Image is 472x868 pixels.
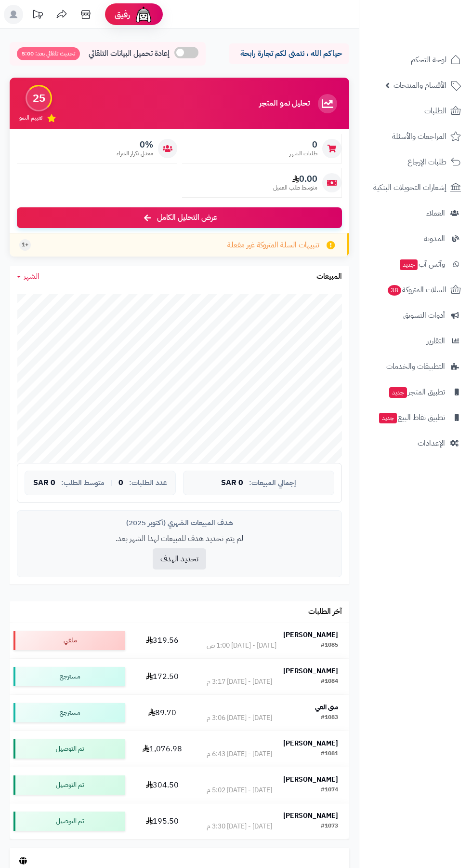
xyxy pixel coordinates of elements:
[389,387,407,398] span: جديد
[13,775,125,795] div: تم التوصيل
[365,150,466,174] a: طلبات الإرجاع
[321,641,338,651] div: #1085
[283,738,338,748] strong: [PERSON_NAME]
[373,181,446,194] span: إشعارات التحويلات البنكية
[13,703,125,722] div: مسترجع
[22,241,28,249] span: +1
[61,479,105,487] span: متوسط الطلب:
[407,155,446,169] span: طلبات الإرجاع
[89,48,170,59] span: إعادة تحميل البيانات التلقائي
[316,272,342,281] h3: المبيعات
[365,406,466,429] a: تطبيق نقاط البيعجديد
[273,184,317,192] span: متوسط طلب العميل
[392,130,446,143] span: المراجعات والأسئلة
[117,149,153,158] span: معدل تكرار الشراء
[321,677,338,687] div: #1084
[365,329,466,353] a: التقارير
[399,258,445,271] span: وآتس آب
[365,176,466,199] a: إشعارات التحويلات البنكية
[365,278,466,301] a: السلات المتروكة38
[365,304,466,327] a: أدوات التسويق
[157,212,217,223] span: عرض التحليل الكامل
[153,548,206,570] button: تحديد الهدف
[365,227,466,250] a: المدونة
[308,608,342,616] h3: آخر الطلبات
[115,9,130,20] span: رفيق
[400,259,418,270] span: جديد
[13,812,125,831] div: تم التوصيل
[129,659,196,694] td: 172.50
[427,334,445,348] span: التقارير
[24,271,39,282] span: الشهر
[259,99,310,108] h3: تحليل نمو المتجر
[129,731,196,767] td: 1,076.98
[26,5,50,27] a: تحديثات المنصة
[207,713,272,723] div: [DATE] - [DATE] 3:06 م
[207,749,272,759] div: [DATE] - [DATE] 6:43 م
[365,99,466,122] a: الطلبات
[25,533,334,544] p: لم يتم تحديد هدف للمبيعات لهذا الشهر بعد.
[365,202,466,225] a: العملاء
[129,479,167,487] span: عدد الطلبات:
[17,271,39,282] a: الشهر
[19,114,42,122] span: تقييم النمو
[221,479,243,488] span: 0 SAR
[365,355,466,378] a: التطبيقات والخدمات
[13,667,125,686] div: مسترجع
[365,125,466,148] a: المراجعات والأسئلة
[13,739,125,759] div: تم التوصيل
[403,309,445,322] span: أدوات التسويق
[283,666,338,676] strong: [PERSON_NAME]
[13,631,125,650] div: ملغي
[117,139,153,150] span: 0%
[378,411,445,424] span: تطبيق نقاط البيع
[118,479,123,488] span: 0
[424,232,445,245] span: المدونة
[273,174,317,184] span: 0.00
[17,207,342,228] a: عرض التحليل الكامل
[110,479,113,487] span: |
[207,786,272,795] div: [DATE] - [DATE] 5:02 م
[365,380,466,404] a: تطبيق المتجرجديد
[289,149,317,158] span: طلبات الشهر
[424,104,446,118] span: الطلبات
[321,786,338,795] div: #1074
[365,432,466,455] a: الإعدادات
[315,702,338,712] strong: منى العي
[321,713,338,723] div: #1083
[411,53,446,67] span: لوحة التحكم
[406,20,463,40] img: logo-2.png
[321,822,338,831] div: #1073
[388,385,445,399] span: تطبيق المتجر
[17,47,80,60] span: تحديث تلقائي بعد: 5:00
[283,774,338,785] strong: [PERSON_NAME]
[386,360,445,373] span: التطبيقات والخدمات
[207,677,272,687] div: [DATE] - [DATE] 3:17 م
[283,630,338,640] strong: [PERSON_NAME]
[365,48,466,71] a: لوحة التحكم
[227,240,319,251] span: تنبيهات السلة المتروكة غير مفعلة
[33,479,55,488] span: 0 SAR
[129,767,196,803] td: 304.50
[387,283,446,297] span: السلات المتروكة
[129,695,196,731] td: 89.70
[129,803,196,839] td: 195.50
[393,79,446,92] span: الأقسام والمنتجات
[426,206,445,220] span: العملاء
[25,518,334,528] div: هدف المبيعات الشهري (أكتوبر 2025)
[129,623,196,658] td: 319.56
[249,479,296,487] span: إجمالي المبيعات:
[283,811,338,821] strong: [PERSON_NAME]
[289,139,317,150] span: 0
[207,822,272,831] div: [DATE] - [DATE] 3:30 م
[365,253,466,276] a: وآتس آبجديد
[379,413,397,423] span: جديد
[321,749,338,759] div: #1081
[236,48,342,59] p: حياكم الله ، نتمنى لكم تجارة رابحة
[134,5,153,24] img: ai-face.png
[207,641,276,651] div: [DATE] - [DATE] 1:00 ص
[387,285,401,296] span: 38
[418,436,445,450] span: الإعدادات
